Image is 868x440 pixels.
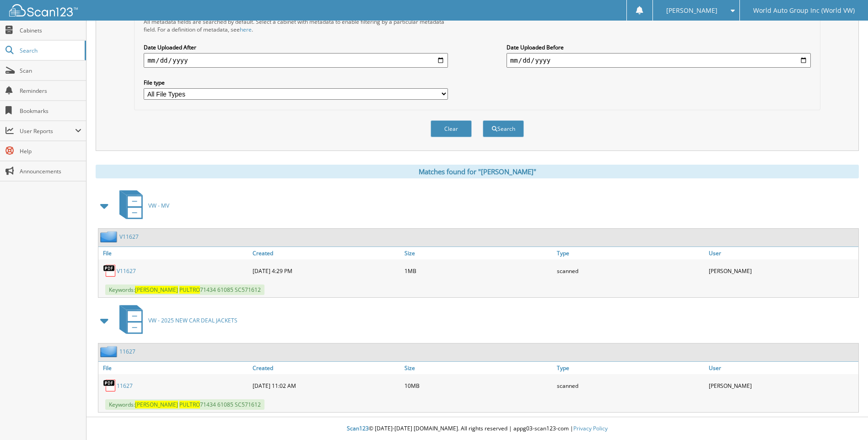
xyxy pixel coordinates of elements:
[119,233,139,241] a: V11627
[144,53,448,68] input: start
[20,107,81,115] span: Bookmarks
[144,79,448,86] label: File type
[117,382,133,390] a: 11627
[20,147,81,155] span: Help
[105,399,264,410] span: Keywords: 71434 61085 SC571612
[555,362,706,374] a: Type
[20,67,81,75] span: Scan
[555,376,706,395] div: scanned
[250,376,402,395] div: [DATE] 11:02 AM
[96,165,859,178] div: Matches found for "[PERSON_NAME]"
[555,262,706,280] div: scanned
[250,362,402,374] a: Created
[250,247,402,259] a: Created
[86,418,868,440] div: © [DATE]-[DATE] [DOMAIN_NAME]. All rights reserved | appg03-scan123-com |
[179,286,200,294] span: PULTRO
[347,424,369,432] span: Scan123
[98,247,250,259] a: File
[706,262,858,280] div: [PERSON_NAME]
[114,302,237,338] a: VW - 2025 NEW CAR DEAL JACKETS
[240,26,252,33] a: here
[483,120,524,137] button: Search
[507,43,811,51] label: Date Uploaded Before
[573,424,608,432] a: Privacy Policy
[706,362,858,374] a: User
[100,346,119,357] img: folder2.png
[98,362,250,374] a: File
[20,47,80,54] span: Search
[402,262,554,280] div: 1MB
[135,286,178,294] span: [PERSON_NAME]
[148,202,169,209] span: VW - MV
[117,267,136,275] a: V11627
[119,348,135,355] a: 11627
[706,376,858,395] div: [PERSON_NAME]
[103,379,117,392] img: PDF.png
[753,8,855,13] span: World Auto Group Inc (World VW)
[20,87,81,95] span: Reminders
[9,4,78,16] img: scan123-logo-white.svg
[666,8,717,13] span: [PERSON_NAME]
[555,247,706,259] a: Type
[20,167,81,175] span: Announcements
[250,262,402,280] div: [DATE] 4:29 PM
[144,43,448,51] label: Date Uploaded After
[402,247,554,259] a: Size
[103,264,117,278] img: PDF.png
[402,376,554,395] div: 10MB
[114,188,169,224] a: VW - MV
[402,362,554,374] a: Size
[20,27,81,34] span: Cabinets
[179,401,200,408] span: PULTRO
[135,401,178,408] span: [PERSON_NAME]
[431,120,472,137] button: Clear
[100,231,119,242] img: folder2.png
[507,53,811,68] input: end
[144,18,448,33] div: All metadata fields are searched by default. Select a cabinet with metadata to enable filtering b...
[822,396,868,440] iframe: Chat Widget
[148,317,237,324] span: VW - 2025 NEW CAR DEAL JACKETS
[20,127,75,135] span: User Reports
[706,247,858,259] a: User
[105,284,264,295] span: Keywords: 71434 61085 SC571612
